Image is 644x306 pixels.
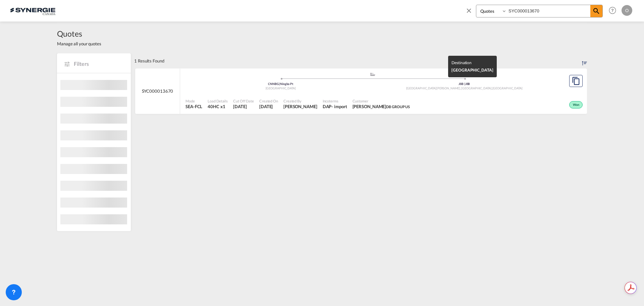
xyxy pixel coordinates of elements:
[582,53,587,68] div: Sort by: Created On
[268,82,293,86] span: CNNBG Ningbo Pt
[279,82,280,86] span: |
[459,82,465,86] span: J8B
[208,103,228,110] span: 40HC x 1
[185,98,202,103] span: Mode
[259,103,278,110] span: 31 Jul 2025
[353,98,410,103] span: Customer
[283,98,317,103] span: Created By
[266,86,296,90] span: [GEOGRAPHIC_DATA]
[406,86,492,90] span: [GEOGRAPHIC_DATA][PERSON_NAME], [GEOGRAPHIC_DATA]
[323,103,347,110] div: DAP import
[492,86,523,90] span: [GEOGRAPHIC_DATA]
[507,5,590,17] input: Enter Quotation Number
[57,28,101,39] span: Quotes
[592,7,600,15] md-icon: icon-magnify
[233,103,254,110] span: 31 Jul 2025
[185,103,202,110] span: SEA-FCL
[323,103,332,110] div: DAP
[386,104,410,109] span: DB GROUP US
[569,101,583,108] div: Won
[590,5,602,17] span: icon-magnify
[57,41,101,47] span: Manage all your quotes
[465,82,470,86] span: J8B
[10,3,55,18] img: 1f56c880d42311ef80fc7dca854c8e59.png
[283,103,317,110] span: Pablo Gomez Saldarriaga
[572,77,580,85] md-icon: assets/icons/custom/copyQuote.svg
[451,68,493,73] span: [GEOGRAPHIC_DATA]
[573,103,581,107] span: Won
[622,5,632,16] div: O
[607,5,622,17] div: Help
[142,88,173,94] span: SYC000013670
[465,7,473,14] md-icon: icon-close
[369,73,377,76] md-icon: assets/icons/custom/ship-fill.svg
[259,98,278,103] span: Created On
[465,5,476,21] span: icon-close
[569,75,583,87] button: Copy Quote
[208,98,228,103] span: Load Details
[607,5,618,16] span: Help
[353,103,410,110] span: Elizabeth Lacroix DB GROUP US
[323,98,347,103] span: Incoterms
[451,59,493,67] div: Destination
[331,103,347,110] div: - import
[74,60,124,68] span: Filters
[464,82,465,86] span: |
[135,69,587,114] div: SYC000013670 assets/icons/custom/ship-fill.svgassets/icons/custom/roll-o-plane.svgOriginNingbo Pt...
[233,98,254,103] span: Cut Off Date
[492,86,492,90] span: ,
[134,53,164,68] div: 1 Results Found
